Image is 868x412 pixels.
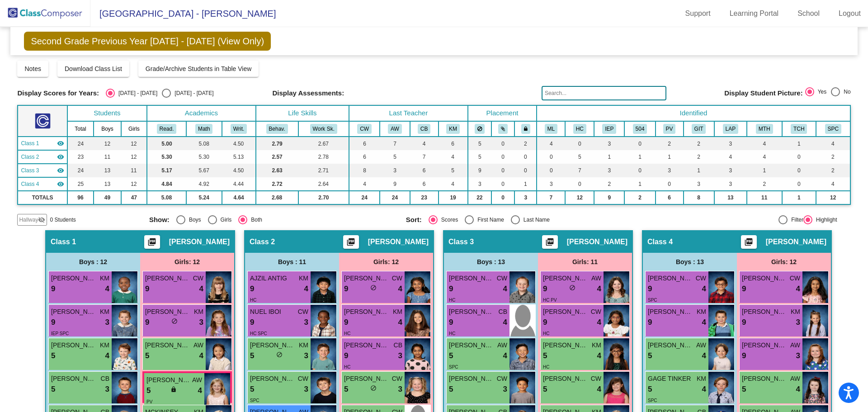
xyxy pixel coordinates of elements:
div: Yes [814,88,827,96]
th: Intervention Team Watchlist [684,121,714,137]
span: [PERSON_NAME] [648,274,693,283]
td: 12 [121,177,147,191]
td: 5.24 [186,191,222,204]
td: 0 [537,150,565,164]
td: 3 [656,164,684,177]
td: 2.68 [256,191,298,204]
td: 2 [816,150,850,164]
td: 5.00 [147,137,186,150]
button: CB [418,124,430,134]
button: MTH [756,124,773,134]
td: 4.92 [186,177,222,191]
th: Multilingual English Learner [537,121,565,137]
td: 4 [714,150,747,164]
td: 2.71 [298,164,349,177]
td: 47 [121,191,147,204]
th: Math Pullout Support [747,121,782,137]
div: First Name [474,216,504,224]
th: Teacher Kid [782,121,816,137]
td: 2.63 [256,164,298,177]
td: 5.17 [147,164,186,177]
td: 9 [380,177,410,191]
td: 5 [380,150,410,164]
td: 0 [565,177,594,191]
td: 25 [67,177,94,191]
td: 5 [439,164,468,177]
span: CW [591,307,601,317]
button: Print Students Details [741,235,757,249]
td: 4 [439,177,468,191]
td: 0 [514,164,537,177]
span: Class 1 [21,139,39,147]
td: 4.44 [222,177,256,191]
th: Keep with students [491,121,514,137]
td: 24 [67,137,94,150]
th: Reading Specialist Support [714,121,747,137]
td: 2.79 [256,137,298,150]
div: Boys : 13 [643,253,737,271]
button: HC [573,124,586,134]
div: [DATE] - [DATE] [171,89,213,97]
span: CW [392,274,402,283]
button: KM [446,124,460,134]
span: HC PV [543,298,557,303]
th: Last Teacher [349,105,467,121]
td: 2 [624,191,655,204]
span: Class 1 [51,237,76,246]
span: Sort: [406,216,422,224]
a: School [790,6,827,21]
span: 4 [503,283,507,295]
td: 0 [782,150,816,164]
td: 4.50 [222,164,256,177]
th: Parent Volunteer [656,121,684,137]
td: 4 [816,137,850,150]
td: 1 [747,164,782,177]
button: LAP [723,124,738,134]
button: Work Sk. [310,124,337,134]
span: Class 4 [647,237,673,246]
mat-radio-group: Select an option [106,89,213,98]
span: 9 [449,283,453,295]
span: CW [696,274,706,283]
td: 3 [514,191,537,204]
th: Individualized Education Plan [594,121,624,137]
td: 2.70 [298,191,349,204]
td: 1 [656,150,684,164]
td: 3 [537,177,565,191]
td: 2 [747,177,782,191]
td: 3 [714,164,747,177]
td: 6 [410,177,439,191]
td: 4 [747,150,782,164]
td: 9 [468,164,492,177]
span: CW [193,274,203,283]
td: 11 [94,150,121,164]
td: 5.08 [186,137,222,150]
span: Class 2 [21,153,39,161]
td: 2.72 [256,177,298,191]
mat-icon: visibility_off [38,216,45,223]
span: [PERSON_NAME] [PERSON_NAME] [449,307,494,317]
td: 6 [439,137,468,150]
input: Search... [542,86,666,100]
th: Life Skills [256,105,349,121]
th: Total [67,121,94,137]
td: 3 [594,164,624,177]
th: Cassandra Backlund [410,121,439,137]
span: SPC [648,298,657,303]
td: 4 [816,177,850,191]
mat-radio-group: Select an option [149,215,399,224]
td: 0 [782,164,816,177]
span: [PERSON_NAME] [344,307,389,317]
button: IEP [602,124,616,134]
td: Jozi Henry - No Class Name [18,164,67,177]
span: Hallway [19,216,38,224]
button: Print Students Details [144,235,160,249]
td: 11 [747,191,782,204]
span: CW [298,307,308,317]
td: 6 [349,150,380,164]
td: 2 [514,137,537,150]
button: SPC [825,124,841,134]
span: [PERSON_NAME] [742,274,787,283]
span: Class 4 [21,180,39,188]
td: 23 [67,150,94,164]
